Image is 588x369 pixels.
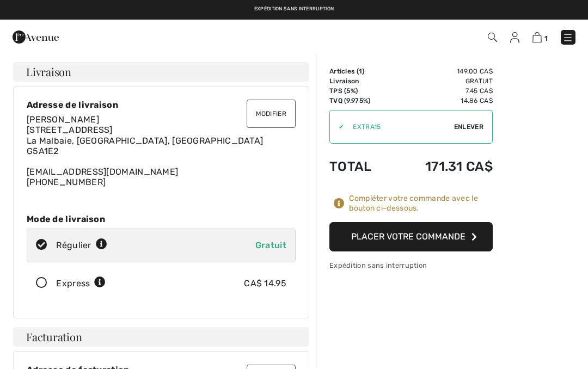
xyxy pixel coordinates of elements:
img: Recherche [488,33,497,42]
button: Placer votre commande [329,222,493,251]
td: TVQ (9.975%) [329,96,392,106]
td: 171.31 CA$ [392,148,493,185]
img: Mes infos [510,32,519,43]
a: 1 [532,30,548,44]
td: 7.45 CA$ [392,86,493,96]
td: Gratuit [392,76,493,86]
td: Total [329,148,392,185]
span: Enlever [454,122,483,132]
div: [EMAIL_ADDRESS][DOMAIN_NAME] [PHONE_NUMBER] [27,114,296,187]
div: Adresse de livraison [27,100,296,110]
input: Code promo [344,110,454,143]
td: 149.00 CA$ [392,66,493,76]
td: Articles ( ) [329,66,392,76]
span: [PERSON_NAME] [27,114,99,125]
div: Régulier [56,239,107,252]
img: Panier d'achat [532,32,542,42]
span: Livraison [26,66,71,77]
img: Menu [562,32,573,43]
div: Compléter votre commande avec le bouton ci-dessous. [349,194,493,213]
td: TPS (5%) [329,86,392,96]
div: CA$ 14.95 [244,277,286,290]
button: Modifier [247,100,296,128]
a: 1ère Avenue [13,31,59,41]
td: Livraison [329,76,392,86]
img: 1ère Avenue [13,26,59,48]
div: ✔ [330,122,344,132]
span: Facturation [26,331,82,342]
span: [STREET_ADDRESS] La Malbaie, [GEOGRAPHIC_DATA], [GEOGRAPHIC_DATA] G5A1E2 [27,125,263,156]
div: Expédition sans interruption [329,260,493,270]
span: Gratuit [255,240,286,250]
span: 1 [359,67,362,75]
div: Mode de livraison [27,214,296,224]
span: 1 [544,34,548,42]
div: Express [56,277,106,290]
td: 14.86 CA$ [392,96,493,106]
